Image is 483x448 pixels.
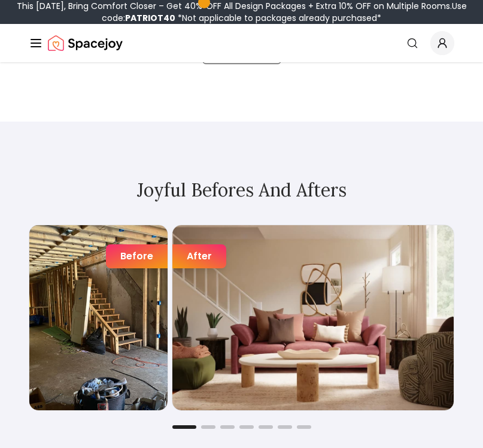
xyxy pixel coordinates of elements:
[172,225,454,410] img: Living Room design after designing with Spacejoy
[29,179,454,201] h2: Joyful Befores and Afters
[48,31,123,55] img: Spacejoy Logo
[220,425,235,429] button: Go to slide 3
[106,244,168,268] div: Before
[239,425,254,429] button: Go to slide 4
[29,225,454,411] div: 1 / 7
[125,12,175,24] b: PATRIOT40
[278,425,292,429] button: Go to slide 6
[29,225,454,411] div: Carousel
[259,425,273,429] button: Go to slide 5
[297,425,311,429] button: Go to slide 7
[48,31,123,55] a: Spacejoy
[201,425,215,429] button: Go to slide 2
[29,225,168,410] img: Living Room design before designing with Spacejoy
[172,244,226,268] div: After
[172,425,196,429] button: Go to slide 1
[175,12,381,24] span: *Not applicable to packages already purchased*
[29,24,454,62] nav: Global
